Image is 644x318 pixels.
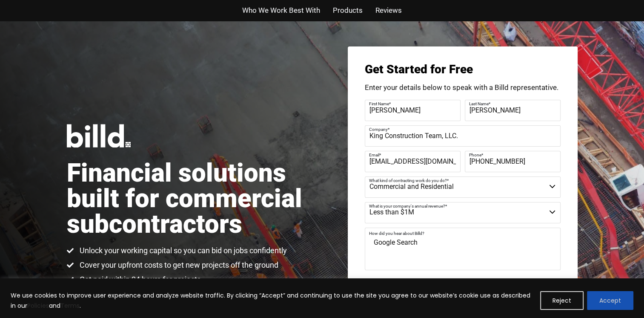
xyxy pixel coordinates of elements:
p: Enter your details below to speak with a Billd representative. [365,84,561,91]
a: Policies [27,301,49,310]
span: Get paid within 24 hours for projects [77,275,201,285]
span: Email [369,152,379,157]
a: Terms [60,301,80,310]
span: Unlock your working capital so you can bid on jobs confidently [77,246,287,256]
h1: Financial solutions built for commercial subcontractors [67,160,322,237]
p: We use cookies to improve user experience and analyze website traffic. By clicking “Accept” and c... [11,290,534,311]
span: First Name [369,101,389,106]
span: Company [369,127,388,131]
button: Reject [540,291,584,310]
span: How did you hear about Billd? [369,231,424,236]
h3: Get Started for Free [365,64,561,75]
span: Cover your upfront costs to get new projects off the ground [77,260,278,270]
span: Last Name [469,101,489,106]
textarea: Google Search [365,228,561,270]
a: Reviews [375,4,402,17]
button: Accept [587,291,633,310]
a: Who We Work Best With [242,4,320,17]
a: Products [333,4,363,17]
span: Phone [469,152,481,157]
